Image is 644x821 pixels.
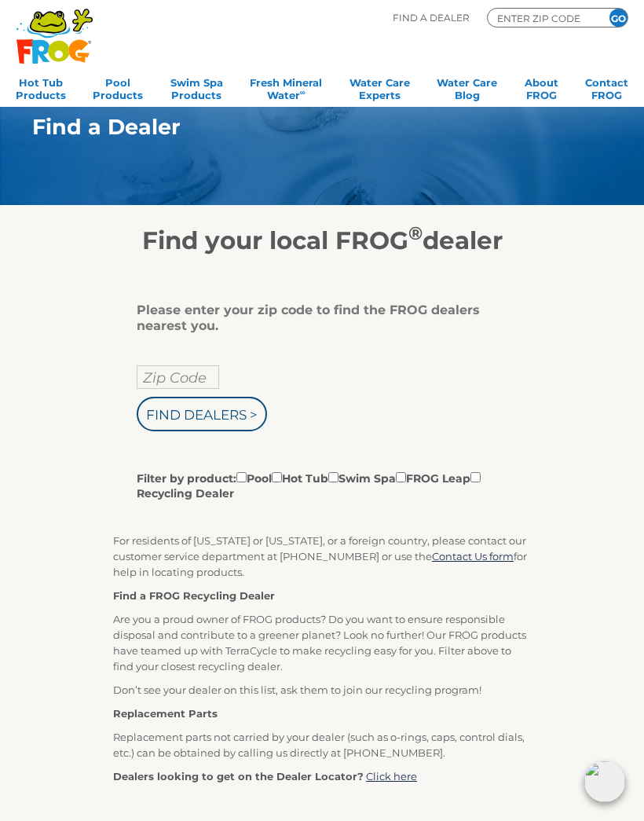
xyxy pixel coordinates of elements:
h1: Find a Dealer [32,115,573,139]
h2: Find your local FROG dealer [9,225,635,255]
input: Filter by product:PoolHot TubSwim SpaFROG LeapRecycling Dealer [236,472,247,482]
p: Don’t see your dealer on this list, ask them to join our recycling program! [113,682,531,698]
input: Find Dealers > [137,397,267,431]
input: GO [609,9,628,27]
strong: Replacement Parts [113,707,218,720]
strong: Dealers looking to get on the Dealer Locator? [113,770,364,783]
div: Please enter your zip code to find the FROG dealers nearest you. [137,302,496,334]
a: AboutFROG [525,71,558,103]
input: Filter by product:PoolHot TubSwim SpaFROG LeapRecycling Dealer [396,472,406,482]
strong: Find a FROG Recycling Dealer [113,589,275,602]
a: Hot TubProducts [16,71,66,103]
a: PoolProducts [93,71,143,103]
input: Zip Code Form [496,11,590,25]
a: Water CareExperts [349,71,410,103]
sup: ® [408,222,423,244]
sup: ∞ [300,88,306,97]
label: Filter by product: Pool Hot Tub Swim Spa FROG Leap Recycling Dealer [137,469,496,501]
input: Filter by product:PoolHot TubSwim SpaFROG LeapRecycling Dealer [328,472,338,482]
a: Fresh MineralWater∞ [250,71,322,103]
img: openIcon [584,761,625,802]
p: For residents of [US_STATE] or [US_STATE], or a foreign country, please contact our customer serv... [113,533,531,580]
a: ContactFROG [585,71,628,103]
a: Click here [366,770,417,783]
input: Filter by product:PoolHot TubSwim SpaFROG LeapRecycling Dealer [272,472,282,482]
input: Filter by product:PoolHot TubSwim SpaFROG LeapRecycling Dealer [470,472,481,482]
p: Are you a proud owner of FROG products? Do you want to ensure responsible disposal and contribute... [113,611,531,674]
p: Replacement parts not carried by your dealer (such as o-rings, caps, control dials, etc.) can be ... [113,729,531,761]
p: Find A Dealer [393,8,470,27]
a: Contact Us form [432,550,514,563]
a: Water CareBlog [437,71,497,103]
a: Swim SpaProducts [170,71,223,103]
